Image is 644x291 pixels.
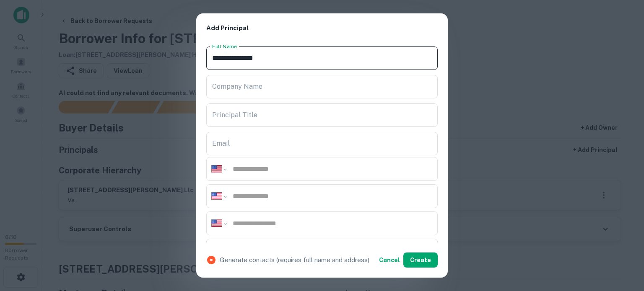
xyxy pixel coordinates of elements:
[602,224,644,264] iframe: Chat Widget
[376,252,403,268] button: Cancel
[220,255,369,265] p: Generate contacts (requires full name and address)
[403,252,438,268] button: Create
[212,43,237,50] label: Full Name
[196,13,448,43] h2: Add Principal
